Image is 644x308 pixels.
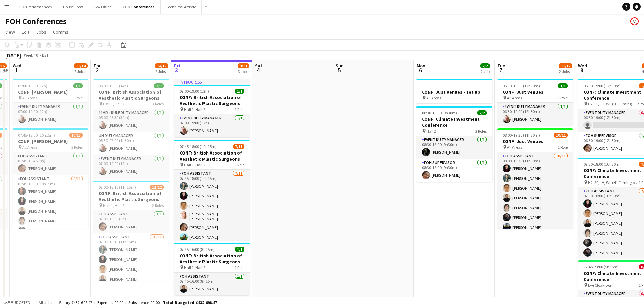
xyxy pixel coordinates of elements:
[117,0,161,14] button: FOH Conferences
[161,0,202,14] button: Technical Artistic
[50,28,71,37] a: Comms
[22,29,29,35] span: Edit
[11,300,30,305] span: Budgeted
[19,28,32,37] a: Edit
[163,300,217,305] span: Total Budgeted £432 698.47
[89,0,117,14] button: Box Office
[5,16,67,26] h1: FOH Conferences
[3,299,31,306] button: Budgeted
[42,53,49,58] div: BST
[14,0,57,14] button: FOH Performances
[36,29,46,35] span: Jobs
[5,52,21,59] div: [DATE]
[37,300,53,305] span: All jobs
[33,28,49,37] a: Jobs
[630,17,639,25] app-user-avatar: Visitor Services
[5,29,15,35] span: View
[3,28,18,37] a: View
[22,53,39,58] span: Week 40
[53,29,68,35] span: Comms
[57,0,89,14] button: House Crew
[59,300,217,305] div: Salary £432 698.47 + Expenses £0.00 + Subsistence £0.00 =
